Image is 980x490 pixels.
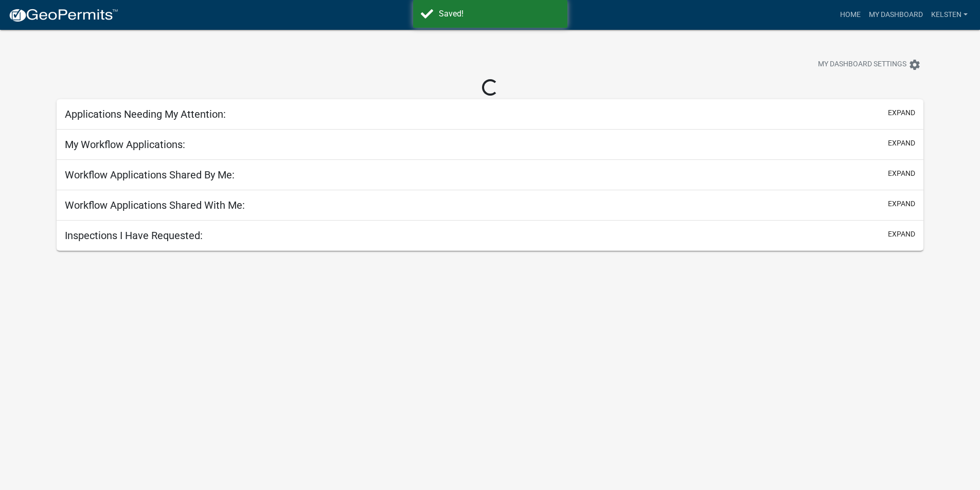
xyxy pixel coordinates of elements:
[908,59,921,71] i: settings
[836,5,865,25] a: Home
[810,55,929,75] button: My Dashboard Settingssettings
[888,198,915,209] button: expand
[65,169,235,181] h5: Workflow Applications Shared By Me:
[65,138,185,151] h5: My Workflow Applications:
[888,168,915,179] button: expand
[888,138,915,149] button: expand
[888,107,915,118] button: expand
[65,229,203,242] h5: Inspections I Have Requested:
[65,199,245,211] h5: Workflow Applications Shared With Me:
[927,5,972,25] a: Kelsten
[439,8,560,20] div: Saved!
[865,5,927,25] a: My Dashboard
[888,229,915,240] button: expand
[65,108,226,120] h5: Applications Needing My Attention:
[818,59,906,71] span: My Dashboard Settings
